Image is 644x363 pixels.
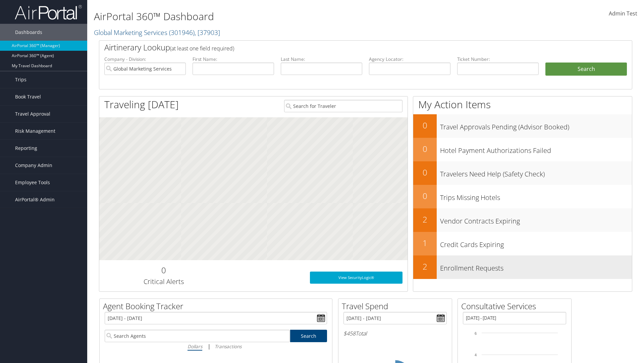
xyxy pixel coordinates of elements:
[413,237,437,249] h2: 1
[193,56,274,63] label: First Name:
[475,353,477,357] tspan: 4
[15,174,50,191] span: Employee Tools
[310,272,402,284] a: View SecurityLogic®
[413,167,437,178] h2: 0
[104,277,223,286] h3: Critical Alerts
[440,237,632,249] h3: Credit Cards Expiring
[281,56,362,63] label: Last Name:
[413,255,632,279] a: 2Enrollment Requests
[104,42,583,53] h2: Airtinerary Lookup
[413,97,632,112] h1: My Action Items
[15,140,37,157] span: Reporting
[457,56,539,63] label: Ticket Number:
[284,100,402,112] input: Search for Traveler
[413,120,437,131] h2: 0
[15,24,42,41] span: Dashboards
[413,232,632,255] a: 1Credit Cards Expiring
[413,185,632,208] a: 0Trips Missing Hotels
[413,138,632,161] a: 0Hotel Payment Authorizations Failed
[187,343,202,350] i: Dollars
[15,123,55,139] span: Risk Management
[440,213,632,226] h3: Vendor Contracts Expiring
[475,331,477,335] tspan: 6
[440,143,632,155] h3: Hotel Payment Authorizations Failed
[170,45,234,52] span: (at least one field required)
[369,56,450,63] label: Agency Locator:
[413,261,437,272] h2: 2
[105,330,290,342] input: Search Agents
[15,4,82,20] img: airportal-logo.png
[440,190,632,202] h3: Trips Missing Hotels
[104,56,186,63] label: Company - Division:
[461,300,571,312] h2: Consultative Services
[413,114,632,138] a: 0Travel Approvals Pending (Advisor Booked)
[104,97,179,112] h1: Traveling [DATE]
[15,71,26,88] span: Trips
[104,265,223,276] h2: 0
[290,330,327,342] a: Search
[94,28,220,37] a: Global Marketing Services
[94,9,456,24] h1: AirPortal 360™ Dashboard
[413,190,437,202] h2: 0
[440,166,632,179] h3: Travelers Need Help (Safety Check)
[15,191,55,208] span: AirPortal® Admin
[105,342,327,351] div: |
[609,10,637,17] span: Admin Test
[195,28,220,37] span: , [ 37903 ]
[215,343,241,350] i: Transactions
[413,208,632,232] a: 2Vendor Contracts Expiring
[413,161,632,185] a: 0Travelers Need Help (Safety Check)
[15,157,52,174] span: Company Admin
[413,143,437,155] h2: 0
[169,28,195,37] span: ( 301946 )
[609,3,637,24] a: Admin Test
[413,214,437,225] h2: 2
[103,300,332,312] h2: Agent Booking Tracker
[440,260,632,273] h3: Enrollment Requests
[343,330,447,337] h6: Total
[545,63,627,76] button: Search
[15,106,50,122] span: Travel Approval
[343,330,356,337] span: $458
[342,300,452,312] h2: Travel Spend
[15,88,41,105] span: Book Travel
[440,119,632,132] h3: Travel Approvals Pending (Advisor Booked)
